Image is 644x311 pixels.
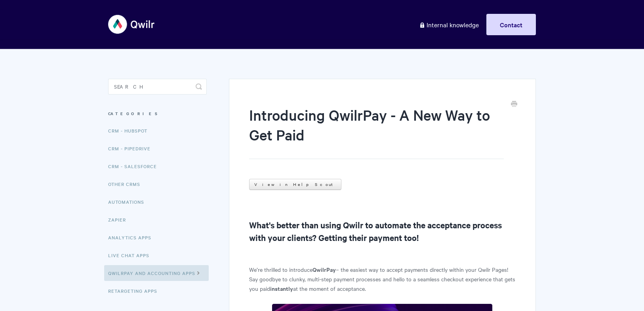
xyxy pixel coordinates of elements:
[486,14,536,35] a: Contact
[108,229,157,245] a: Analytics Apps
[108,283,163,299] a: Retargeting Apps
[108,176,146,192] a: Other CRMs
[108,158,163,174] a: CRM - Salesforce
[270,284,293,292] strong: instantly
[413,14,485,35] a: Internal knowledge
[108,140,156,156] a: CRM - Pipedrive
[104,265,209,281] a: QwilrPay and Accounting Apps
[249,218,516,244] h2: What's better than using Qwilr to automate the acceptance process with your clients? Getting thei...
[249,265,516,293] p: We’re thrilled to introduce – the easiest way to accept payments directly within your Qwilr Pages...
[108,79,207,95] input: Search
[108,123,153,138] a: CRM - HubSpot
[249,179,341,190] a: View in Help Scout
[511,100,517,109] a: Print this Article
[108,247,155,263] a: Live Chat Apps
[108,9,155,39] img: Qwilr Help Center
[108,194,150,210] a: Automations
[108,212,132,228] a: Zapier
[312,265,336,273] strong: QwilrPay
[108,106,207,121] h3: Categories
[249,105,504,159] h1: Introducing QwilrPay - A New Way to Get Paid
